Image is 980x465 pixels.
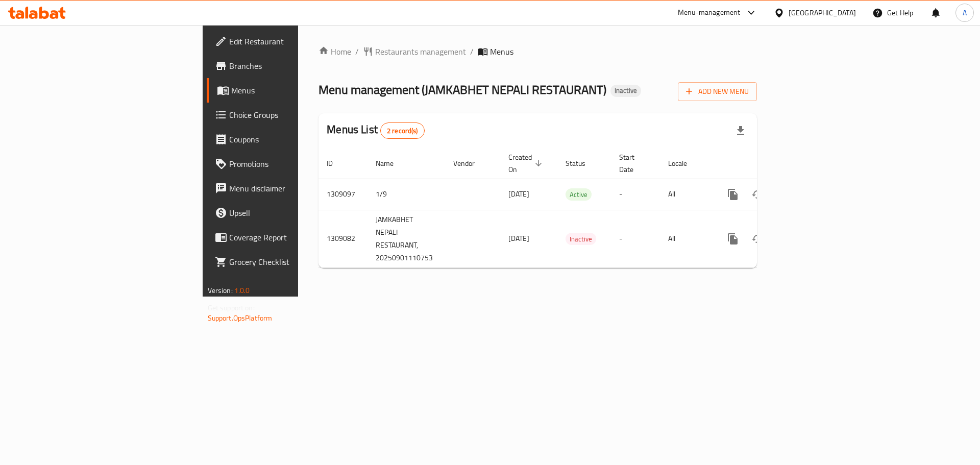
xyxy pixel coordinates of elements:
[745,227,770,251] button: Change Status
[318,148,827,268] table: enhanced table
[721,182,745,207] button: more
[229,109,358,121] span: Choice Groups
[611,210,660,267] td: -
[207,54,366,78] a: Branches
[376,157,407,169] span: Name
[380,123,425,139] div: Total records count
[566,233,596,245] span: Inactive
[508,151,545,176] span: Created On
[363,45,466,58] a: Restaurants management
[207,78,366,103] a: Menus
[678,82,757,101] button: Add New Menu
[963,7,967,18] span: A
[208,311,273,325] a: Support.OpsPlatform
[367,179,445,210] td: 1/9
[713,148,827,179] th: Actions
[375,45,466,58] span: Restaurants management
[207,201,366,225] a: Upsell
[508,232,529,245] span: [DATE]
[318,45,757,58] nav: breadcrumb
[721,227,745,251] button: more
[208,301,255,314] span: Get support on:
[611,179,660,210] td: -
[789,7,856,18] div: [GEOGRAPHIC_DATA]
[208,284,233,297] span: Version:
[745,182,770,207] button: Change Status
[229,35,358,47] span: Edit Restaurant
[207,225,366,250] a: Coverage Report
[229,158,358,170] span: Promotions
[678,7,741,19] div: Menu-management
[470,45,474,58] li: /
[207,250,366,274] a: Grocery Checklist
[453,157,488,169] span: Vendor
[327,122,424,139] h2: Menus List
[207,103,366,127] a: Choice Groups
[229,256,358,268] span: Grocery Checklist
[318,78,606,101] span: Menu management ( JAMKABHET NEPALI RESTAURANT )
[619,151,648,176] span: Start Date
[229,60,358,72] span: Branches
[566,189,592,201] span: Active
[231,84,358,96] span: Menus
[207,127,366,152] a: Coupons
[490,45,513,58] span: Menus
[207,176,366,201] a: Menu disclaimer
[327,157,346,169] span: ID
[660,210,713,267] td: All
[207,152,366,176] a: Promotions
[234,284,250,297] span: 1.0.0
[566,233,596,245] div: Inactive
[229,207,358,219] span: Upsell
[229,231,358,243] span: Coverage Report
[381,126,424,136] span: 2 record(s)
[686,85,749,98] span: Add New Menu
[728,118,753,143] div: Export file
[610,86,641,95] span: Inactive
[668,157,700,169] span: Locale
[367,210,445,267] td: JAMKABHET NEPALI RESTAURANT, 20250901110753
[229,182,358,194] span: Menu disclaimer
[229,133,358,145] span: Coupons
[566,157,599,169] span: Status
[610,85,641,97] div: Inactive
[207,29,366,54] a: Edit Restaurant
[508,187,529,201] span: [DATE]
[660,179,713,210] td: All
